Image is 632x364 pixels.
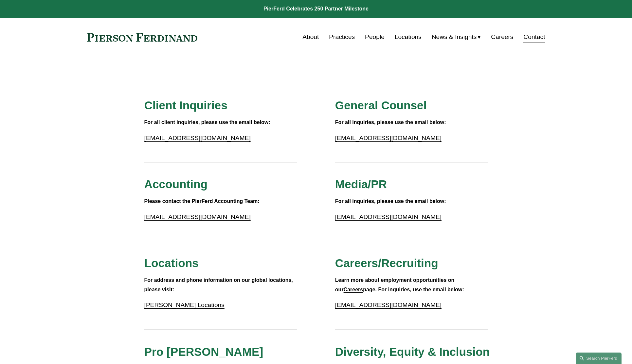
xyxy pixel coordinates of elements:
[395,31,422,43] a: Locations
[144,213,251,220] a: [EMAIL_ADDRESS][DOMAIN_NAME]
[144,119,270,125] strong: For all client inquiries, please use the email below:
[144,257,199,269] span: Locations
[335,213,442,220] a: [EMAIL_ADDRESS][DOMAIN_NAME]
[144,99,227,112] span: Client Inquiries
[144,277,295,292] strong: For address and phone information on our global locations, please visit:
[329,31,355,43] a: Practices
[491,31,513,43] a: Careers
[335,135,442,141] a: [EMAIL_ADDRESS][DOMAIN_NAME]
[144,198,260,204] strong: Please contact the PierFerd Accounting Team:
[335,345,490,358] span: Diversity, Equity & Inclusion
[144,178,208,191] span: Accounting
[432,31,477,43] span: News & Insights
[335,119,446,125] strong: For all inquiries, please use the email below:
[576,353,622,364] a: Search this site
[335,99,427,112] span: General Counsel
[523,31,545,43] a: Contact
[302,31,319,43] a: About
[335,257,438,269] span: Careers/Recruiting
[144,301,225,308] a: [PERSON_NAME] Locations
[144,135,251,141] a: [EMAIL_ADDRESS][DOMAIN_NAME]
[335,277,456,292] strong: Learn more about employment opportunities on our
[365,31,385,43] a: People
[344,287,363,292] a: Careers
[432,31,481,43] a: folder dropdown
[335,198,446,204] strong: For all inquiries, please use the email below:
[363,287,464,292] strong: page. For inquiries, use the email below:
[144,345,263,358] span: Pro [PERSON_NAME]
[335,301,442,308] a: [EMAIL_ADDRESS][DOMAIN_NAME]
[335,178,387,191] span: Media/PR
